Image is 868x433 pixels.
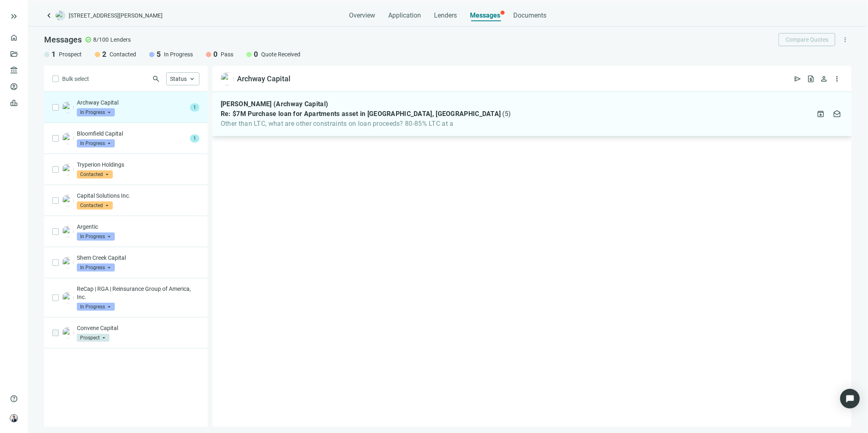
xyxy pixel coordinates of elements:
[62,164,74,175] img: ecea4647-36fe-4e82-8aab-6937313b83ac
[157,49,161,59] span: 5
[470,11,501,19] span: Messages
[830,107,843,121] button: drafts
[59,50,82,58] span: Prospect
[221,100,328,108] span: [PERSON_NAME] (Archway Capital)
[221,110,501,118] span: Re: $7M Purchase loan for Apartments asset in [GEOGRAPHIC_DATA], [GEOGRAPHIC_DATA]
[779,33,835,46] button: Compare Quotes
[349,11,376,20] span: Overview
[807,75,815,83] span: request_quote
[77,254,199,262] p: Shem Creek Capital
[791,72,804,85] button: send
[221,120,511,128] span: Other than LTC, what are other constraints on loan proceeds? 80-85% LTC at a
[839,33,852,46] button: more_vert
[51,49,56,59] span: 1
[77,129,187,138] p: Bloomfield Capital
[10,66,16,74] span: account_balance
[820,75,828,83] span: person
[221,72,234,85] img: 37bf931d-942b-4e44-99fb-0f8919a1c81a
[62,102,74,113] img: 37bf931d-942b-4e44-99fb-0f8919a1c81a
[77,201,113,210] span: Contacted
[62,327,74,339] img: 31c32400-31ef-4cfb-b5cf-71df2757d258
[62,74,89,83] span: Bulk select
[817,72,830,85] button: person
[62,226,74,237] img: c7652aa0-7a0e-4b45-9ad1-551f88ce4c3e
[77,285,199,301] p: ReCap | RGA | Reinsurance Group of America, Inc.
[221,50,233,58] span: Pass
[840,389,860,408] div: Open Intercom Messenger
[77,263,115,272] span: In Progress
[77,334,110,342] span: Prospect
[503,110,511,118] span: ( 5 )
[830,72,843,85] button: more_vert
[77,139,115,147] span: In Progress
[77,108,115,116] span: In Progress
[44,11,54,20] a: keyboard_arrow_left
[77,98,187,107] p: Archway Capital
[77,232,115,241] span: In Progress
[102,49,106,59] span: 2
[190,134,199,143] span: 1
[434,11,457,20] span: Lenders
[56,11,65,20] img: deal-logo
[77,223,199,231] p: Argentic
[44,35,82,45] span: Messages
[77,192,199,200] p: Capital Solutions Inc.
[188,75,196,83] span: keyboard_arrow_up
[62,292,74,304] img: 8f46ff4e-3980-47c9-8f89-c6462f6ea58f
[833,75,841,83] span: more_vert
[77,303,115,311] span: In Progress
[85,36,92,43] span: check_circle
[841,36,849,43] span: more_vert
[794,75,802,83] span: send
[10,395,18,403] span: help
[77,170,113,179] span: Contacted
[62,257,74,268] img: a66782bd-e828-413a-8d75-a3fa46026ad3
[69,11,163,20] span: [STREET_ADDRESS][PERSON_NAME]
[10,415,18,422] img: avatar
[814,107,827,121] button: archive
[389,11,421,20] span: Application
[817,110,825,118] span: archive
[9,11,19,21] button: keyboard_double_arrow_right
[110,36,131,44] span: Lenders
[62,133,74,144] img: 551c5464-61c6-45c0-929c-7ab44fa3cd90
[77,324,199,332] p: Convene Capital
[93,36,109,44] span: 8/100
[62,195,74,206] img: 415133d3-aa46-4756-b3af-560e70600fb2.png
[213,49,217,59] span: 0
[170,76,187,82] span: Status
[110,50,136,58] span: Contacted
[261,50,300,58] span: Quote Received
[237,74,291,84] div: Archway Capital
[833,110,841,118] span: drafts
[514,11,547,20] span: Documents
[190,103,199,112] span: 1
[164,50,193,58] span: In Progress
[152,75,160,83] span: search
[254,49,258,59] span: 0
[77,161,199,169] p: Tryperion Holdings
[804,72,817,85] button: request_quote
